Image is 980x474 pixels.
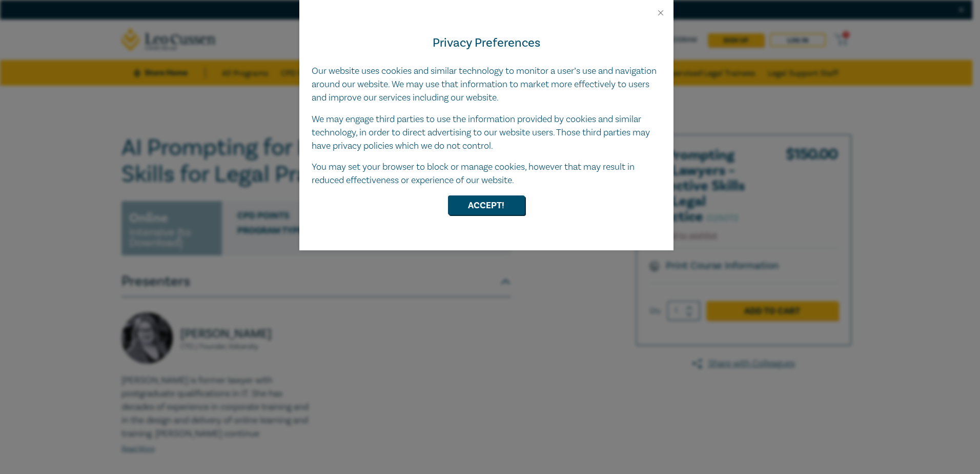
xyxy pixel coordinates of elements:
p: Our website uses cookies and similar technology to monitor a user’s use and navigation around our... [312,65,661,105]
h4: Privacy Preferences [312,34,661,52]
button: Accept! [448,195,525,215]
p: We may engage third parties to use the information provided by cookies and similar technology, in... [312,113,661,153]
button: Close [656,8,665,17]
p: You may set your browser to block or manage cookies, however that may result in reduced effective... [312,161,661,187]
